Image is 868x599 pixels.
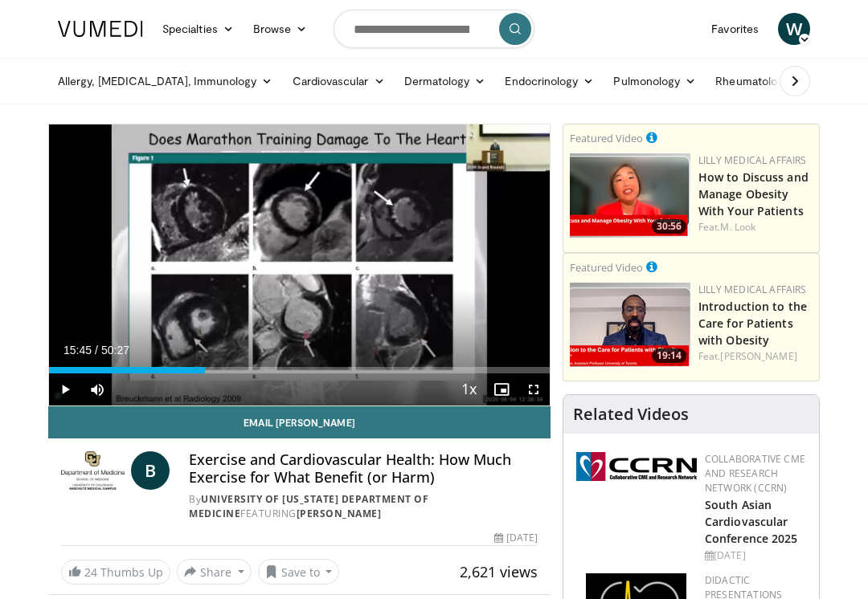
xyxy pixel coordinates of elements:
span: 24 [84,564,97,580]
span: 2,621 views [460,562,538,581]
a: Email [PERSON_NAME] [48,406,551,438]
span: 15:45 [63,344,92,357]
button: Playback Rate [453,373,485,405]
button: Share [177,559,252,585]
a: Favorites [702,13,768,45]
a: Lilly Medical Affairs [698,153,807,167]
a: 30:56 [570,153,690,238]
div: [DATE] [705,548,806,563]
a: South Asian Cardiovascular Conference 2025 [705,497,798,546]
div: [DATE] [494,531,538,545]
a: How to Discuss and Manage Obesity With Your Patients [698,169,809,218]
button: Enable picture-in-picture mode [485,373,518,405]
button: Fullscreen [518,373,550,405]
a: 19:14 [570,283,690,367]
a: W [778,13,810,45]
a: [PERSON_NAME] [720,349,796,363]
a: Introduction to the Care for Patients with Obesity [698,299,807,348]
a: Lilly Medical Affairs [698,283,807,296]
div: Feat. [698,349,813,364]
a: [PERSON_NAME] [297,507,382,520]
a: Endocrinology [495,65,604,97]
a: Rheumatology [706,65,815,97]
video-js: Video Player [49,124,550,405]
span: 50:27 [101,344,129,357]
a: M. Look [720,220,755,234]
h4: Exercise and Cardiovascular Health: How Much Exercise for What Benefit (or Harm) [189,451,538,486]
img: acc2e291-ced4-4dd5-b17b-d06994da28f3.png.150x105_q85_crop-smart_upscale.png [570,283,690,367]
button: Play [49,373,81,405]
input: Search topics, interventions [334,10,534,48]
button: Save to [258,559,340,585]
a: Browse [244,13,317,45]
img: c98a6a29-1ea0-4bd5-8cf5-4d1e188984a7.png.150x105_q85_crop-smart_upscale.png [570,153,690,238]
img: VuMedi Logo [58,21,143,37]
a: B [131,451,170,490]
div: By FEATURING [189,492,538,521]
a: Collaborative CME and Research Network (CCRN) [705,452,805,495]
img: University of Colorado Department of Medicine [61,451,125,490]
small: Featured Video [570,131,643,145]
a: Allergy, [MEDICAL_DATA], Immunology [48,65,283,97]
a: Specialties [153,13,244,45]
a: Pulmonology [604,65,706,97]
h4: Related Videos [573,405,689,424]
img: a04ee3ba-8487-4636-b0fb-5e8d268f3737.png.150x105_q85_autocrop_double_scale_upscale_version-0.2.png [576,452,697,481]
span: / [95,344,98,357]
span: 19:14 [652,348,686,363]
span: 30:56 [652,219,686,234]
a: 24 Thumbs Up [61,560,170,585]
button: Mute [81,373,113,405]
small: Featured Video [570,260,643,275]
div: Progress Bar [49,367,550,373]
div: Feat. [698,220,813,234]
a: Dermatology [395,65,496,97]
a: University of [US_STATE] Department of Medicine [189,492,428,520]
a: Cardiovascular [283,65,395,97]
